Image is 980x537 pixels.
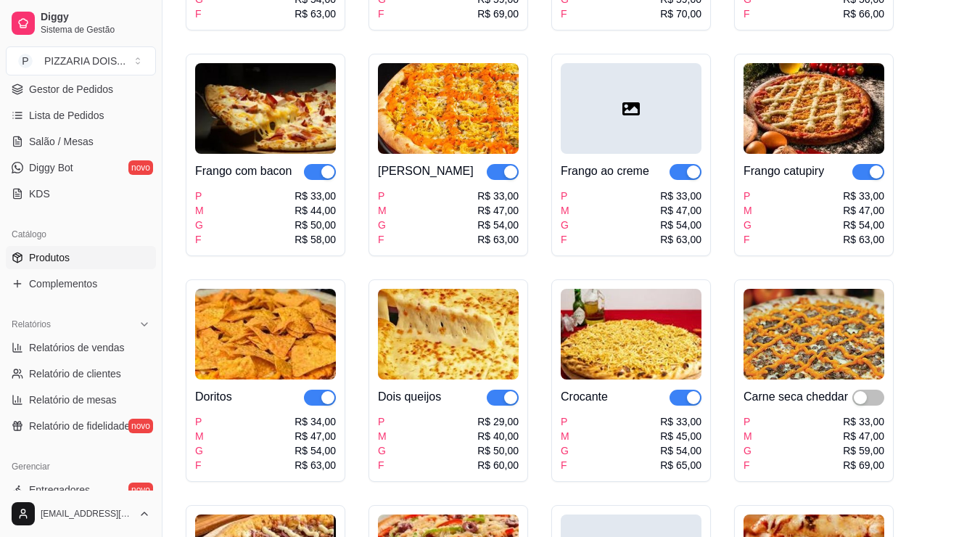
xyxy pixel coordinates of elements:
img: product-image [561,289,701,380]
a: KDS [6,182,156,205]
img: product-image [744,289,884,380]
span: Salão / Mesas [29,134,94,149]
div: R$ 63,00 [843,232,884,247]
span: Relatórios de vendas [29,340,125,355]
div: R$ 44,00 [295,203,336,218]
div: M [744,203,752,218]
div: G [378,443,387,458]
div: M [561,203,569,218]
div: F [378,232,387,247]
div: R$ 63,00 [660,232,701,247]
div: R$ 65,00 [660,458,701,472]
div: F [561,232,569,247]
div: M [195,203,204,218]
div: Frango catupiry [744,163,824,180]
div: F [195,7,204,21]
div: Dois queijos [378,388,441,406]
a: Relatório de clientes [6,362,156,385]
div: F [378,7,387,21]
div: Frango ao creme [561,163,649,180]
div: R$ 33,00 [843,189,884,203]
a: Gestor de Pedidos [6,78,156,101]
div: R$ 54,00 [295,443,336,458]
div: Doritos [195,388,232,406]
div: R$ 33,00 [477,189,519,203]
div: M [744,429,752,443]
div: F [744,7,752,21]
div: P [378,414,387,429]
a: DiggySistema de Gestão [6,6,156,41]
div: R$ 69,00 [477,7,519,21]
span: Relatório de fidelidade [29,419,130,433]
span: Diggy [41,11,150,24]
div: R$ 63,00 [295,458,336,472]
img: product-image [744,63,884,154]
div: R$ 29,00 [477,414,519,429]
div: G [744,443,752,458]
div: R$ 47,00 [660,203,701,218]
div: PIZZARIA DOIS ... [44,54,125,68]
a: Relatório de fidelidadenovo [6,414,156,438]
div: G [561,218,569,232]
div: M [195,429,204,443]
div: R$ 63,00 [295,7,336,21]
div: M [378,429,387,443]
span: Gestor de Pedidos [29,82,113,97]
span: Complementos [29,276,97,291]
div: R$ 47,00 [843,429,884,443]
a: Entregadoresnovo [6,478,156,501]
div: Carne seca cheddar [744,388,848,406]
div: R$ 54,00 [660,218,701,232]
div: R$ 50,00 [295,218,336,232]
a: Salão / Mesas [6,130,156,153]
span: Relatórios [12,319,51,330]
div: G [561,443,569,458]
div: M [378,203,387,218]
div: R$ 70,00 [660,7,701,21]
span: Diggy Bot [29,160,73,175]
span: Sistema de Gestão [41,24,150,36]
div: G [378,218,387,232]
div: Crocante [561,388,608,406]
img: product-image [195,289,336,380]
div: R$ 60,00 [477,458,519,472]
div: Catálogo [6,223,156,246]
div: R$ 47,00 [843,203,884,218]
span: KDS [29,186,50,201]
div: R$ 45,00 [660,429,701,443]
div: M [561,429,569,443]
img: product-image [378,63,519,154]
span: P [18,54,33,68]
img: product-image [378,289,519,380]
a: Relatório de mesas [6,388,156,411]
div: G [744,218,752,232]
div: F [378,458,387,472]
div: R$ 50,00 [477,443,519,458]
div: F [561,7,569,21]
div: P [744,189,752,203]
div: P [195,414,204,429]
div: F [561,458,569,472]
span: Entregadores [29,483,90,497]
a: Diggy Botnovo [6,156,156,179]
a: Lista de Pedidos [6,104,156,127]
a: Produtos [6,246,156,269]
div: P [744,414,752,429]
div: R$ 63,00 [477,232,519,247]
a: Complementos [6,272,156,295]
div: R$ 47,00 [477,203,519,218]
div: R$ 69,00 [843,458,884,472]
div: R$ 54,00 [660,443,701,458]
div: R$ 34,00 [295,414,336,429]
div: P [561,189,569,203]
div: R$ 33,00 [660,414,701,429]
div: F [744,232,752,247]
div: Gerenciar [6,455,156,478]
div: R$ 66,00 [843,7,884,21]
span: Relatório de clientes [29,366,121,381]
div: [PERSON_NAME] [378,163,474,180]
div: Frango com bacon [195,163,292,180]
span: Produtos [29,250,70,265]
div: R$ 40,00 [477,429,519,443]
div: F [744,458,752,472]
